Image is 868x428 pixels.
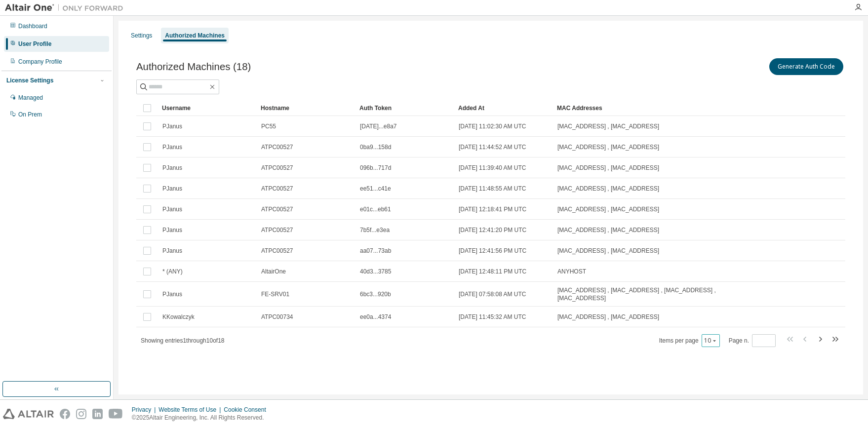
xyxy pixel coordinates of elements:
[109,409,123,419] img: youtube.svg
[92,409,103,419] img: linkedin.svg
[459,122,526,130] span: [DATE] 11:02:30 AM UTC
[6,77,53,84] div: License Settings
[557,100,742,116] div: MAC Addresses
[557,143,659,151] span: [MAC_ADDRESS] , [MAC_ADDRESS]
[162,290,182,298] span: PJanus
[261,205,293,213] span: ATPC00527
[459,143,526,151] span: [DATE] 11:44:52 AM UTC
[458,100,549,116] div: Added At
[704,337,717,345] button: 10
[360,164,391,172] span: 096b...717d
[162,122,182,130] span: PJanus
[557,164,659,172] span: [MAC_ADDRESS] , [MAC_ADDRESS]
[141,337,225,344] span: Showing entries 1 through 10 of 18
[132,406,158,414] div: Privacy
[557,286,741,302] span: [MAC_ADDRESS] , [MAC_ADDRESS] , [MAC_ADDRESS] , [MAC_ADDRESS]
[360,122,396,130] span: [DATE]...e8a7
[729,334,776,347] span: Page n.
[261,122,276,130] span: PC55
[360,290,391,298] span: 6bc3...920b
[360,226,390,234] span: 7b5f...e3ea
[459,185,526,193] span: [DATE] 11:48:55 AM UTC
[18,40,51,48] div: User Profile
[557,226,659,234] span: [MAC_ADDRESS] , [MAC_ADDRESS]
[261,226,293,234] span: ATPC00527
[557,313,659,321] span: [MAC_ADDRESS] , [MAC_ADDRESS]
[18,58,62,66] div: Company Profile
[459,268,526,275] span: [DATE] 12:48:11 PM UTC
[224,406,272,414] div: Cookie Consent
[162,313,195,321] span: KKowalczyk
[165,32,225,39] div: Authorized Machines
[459,205,526,213] span: [DATE] 12:18:41 PM UTC
[557,122,659,130] span: [MAC_ADDRESS] , [MAC_ADDRESS]
[261,143,293,151] span: ATPC00527
[18,22,47,30] div: Dashboard
[459,313,526,321] span: [DATE] 11:45:32 AM UTC
[659,334,720,347] span: Items per page
[557,268,586,275] span: ANYHOST
[261,313,293,321] span: ATPC00734
[162,226,182,234] span: PJanus
[261,290,289,298] span: FE-SRV01
[261,100,352,116] div: Hostname
[360,313,391,321] span: ee0a...4374
[557,205,659,213] span: [MAC_ADDRESS] , [MAC_ADDRESS]
[459,164,526,172] span: [DATE] 11:39:40 AM UTC
[162,164,182,172] span: PJanus
[76,409,86,419] img: instagram.svg
[769,58,843,75] button: Generate Auth Code
[162,205,182,213] span: PJanus
[131,32,152,39] div: Settings
[360,268,391,275] span: 40d3...3785
[162,143,182,151] span: PJanus
[261,247,293,255] span: ATPC00527
[18,94,43,102] div: Managed
[359,100,450,116] div: Auth Token
[158,406,224,414] div: Website Terms of Use
[360,247,391,255] span: aa07...73ab
[261,185,293,193] span: ATPC00527
[459,247,526,255] span: [DATE] 12:41:56 PM UTC
[3,409,54,419] img: altair_logo.svg
[459,290,526,298] span: [DATE] 07:58:08 AM UTC
[162,247,182,255] span: PJanus
[557,185,659,193] span: [MAC_ADDRESS] , [MAC_ADDRESS]
[60,409,70,419] img: facebook.svg
[136,61,251,73] span: Authorized Machines (18)
[162,268,183,275] span: * (ANY)
[5,3,128,13] img: Altair One
[261,164,293,172] span: ATPC00527
[18,111,42,118] div: On Prem
[261,268,286,275] span: AltairOne
[557,247,659,255] span: [MAC_ADDRESS] , [MAC_ADDRESS]
[459,226,526,234] span: [DATE] 12:41:20 PM UTC
[360,205,391,213] span: e01c...eb61
[132,414,272,422] p: © 2025 Altair Engineering, Inc. All Rights Reserved.
[360,185,391,193] span: ee51...c41e
[162,100,253,116] div: Username
[360,143,391,151] span: 0ba9...158d
[162,185,182,193] span: PJanus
